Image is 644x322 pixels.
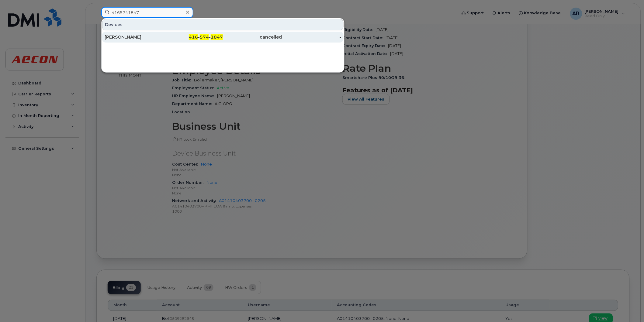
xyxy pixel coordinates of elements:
[282,34,341,40] div: -
[211,34,223,40] span: 1847
[200,34,209,40] span: 574
[101,7,193,18] input: Find something...
[189,34,198,40] span: 416
[102,32,344,43] a: [PERSON_NAME]416-574-1847cancelled-
[164,34,223,40] div: - -
[105,34,164,40] div: [PERSON_NAME]
[223,34,282,40] div: cancelled
[102,19,344,30] div: Devices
